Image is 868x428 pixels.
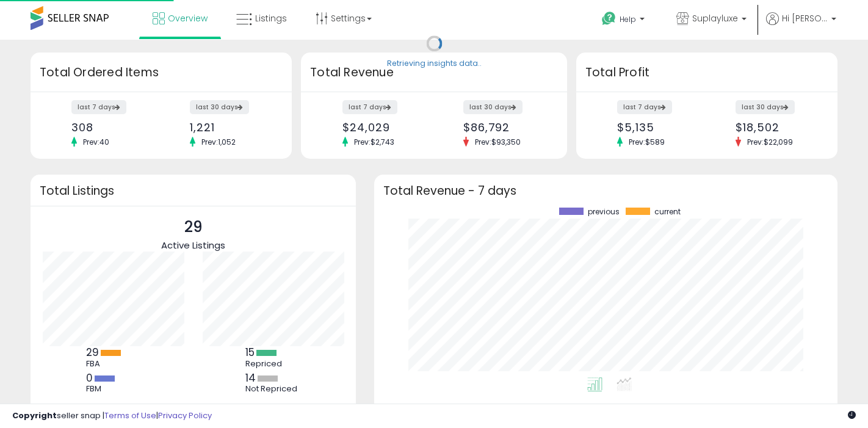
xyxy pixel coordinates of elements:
[620,14,636,24] span: Help
[585,64,828,81] h3: Total Profit
[601,11,617,26] i: Get Help
[255,12,287,24] span: Listings
[692,12,738,24] span: Suplayluxe
[310,64,558,81] h3: Total Revenue
[623,137,671,147] span: Prev: $589
[654,208,681,216] span: current
[736,121,816,134] div: $18,502
[342,100,397,114] label: last 7 days
[245,384,300,394] div: Not Repriced
[12,410,212,422] div: seller snap | |
[383,186,828,195] h3: Total Revenue - 7 days
[617,100,672,114] label: last 7 days
[741,137,799,147] span: Prev: $22,099
[342,121,425,134] div: $24,029
[190,100,249,114] label: last 30 days
[387,59,482,70] div: Retrieving insights data..
[195,137,242,147] span: Prev: 1,052
[463,121,546,134] div: $86,792
[168,12,208,24] span: Overview
[245,345,255,360] b: 15
[161,239,225,252] span: Active Listings
[469,137,527,147] span: Prev: $93,350
[348,137,400,147] span: Prev: $2,743
[463,100,523,114] label: last 30 days
[190,121,270,134] div: 1,221
[40,186,347,195] h3: Total Listings
[617,121,698,134] div: $5,135
[86,371,93,385] b: 0
[588,208,620,216] span: previous
[86,359,141,369] div: FBA
[12,410,57,421] strong: Copyright
[592,2,657,40] a: Help
[736,100,795,114] label: last 30 days
[71,100,126,114] label: last 7 days
[766,12,836,40] a: Hi [PERSON_NAME]
[158,410,212,421] a: Privacy Policy
[77,137,115,147] span: Prev: 40
[161,216,225,239] p: 29
[71,121,152,134] div: 308
[782,12,828,24] span: Hi [PERSON_NAME]
[245,359,300,369] div: Repriced
[86,384,141,394] div: FBM
[40,64,283,81] h3: Total Ordered Items
[104,410,156,421] a: Terms of Use
[86,345,99,360] b: 29
[245,371,256,385] b: 14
